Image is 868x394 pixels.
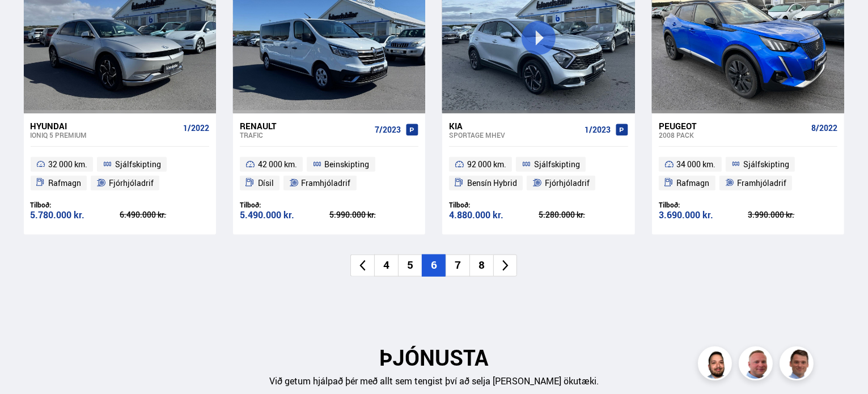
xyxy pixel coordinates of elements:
div: 6.490.000 kr. [120,211,209,219]
span: 1/2022 [183,124,209,133]
li: 5 [398,255,422,277]
div: Sportage MHEV [449,131,579,139]
span: 42 000 km. [258,158,297,171]
span: Fjórhjóladrif [109,176,154,190]
a: Kia Sportage MHEV 1/2023 92 000 km. Sjálfskipting Bensín Hybrid Fjórhjóladrif Tilboð: 4.880.000 k... [442,113,634,235]
span: 92 000 km. [467,158,506,171]
img: nhp88E3Fdnt1Opn2.png [700,348,734,382]
span: 8/2022 [811,124,837,133]
div: Peugeot [659,121,807,131]
div: Renault [240,121,370,131]
a: Hyundai IONIQ 5 PREMIUM 1/2022 32 000 km. Sjálfskipting Rafmagn Fjórhjóladrif Tilboð: 5.780.000 k... [24,113,216,235]
a: Peugeot 2008 PACK 8/2022 34 000 km. Sjálfskipting Rafmagn Framhjóladrif Tilboð: 3.690.000 kr. 3.9... [652,113,844,235]
div: Trafic [240,131,370,139]
div: Kia [449,121,579,131]
span: Beinskipting [325,158,370,171]
img: FbJEzSuNWCJXmdc-.webp [781,348,815,382]
span: 7/2023 [375,125,401,134]
div: 4.880.000 kr. [449,210,539,220]
span: 32 000 km. [48,158,87,171]
li: 7 [446,255,469,277]
span: Dísil [258,176,274,190]
img: siFngHWaQ9KaOqBr.png [740,348,774,382]
div: 5.780.000 kr. [31,210,120,220]
div: 5.280.000 kr. [539,211,628,219]
div: 5.490.000 kr. [240,210,329,220]
span: Sjálfskipting [743,158,789,171]
span: Bensín Hybrid [467,176,517,190]
div: Tilboð: [31,201,120,209]
span: Sjálfskipting [115,158,161,171]
li: 8 [469,255,493,277]
li: 4 [374,255,398,277]
span: 34 000 km. [677,158,716,171]
h2: ÞJÓNUSTA [24,345,845,370]
button: Opna LiveChat spjallviðmót [9,5,43,39]
span: Sjálfskipting [534,158,580,171]
div: Tilboð: [659,201,748,209]
span: Fjórhjóladrif [545,176,590,190]
div: Hyundai [31,121,179,131]
div: 2008 PACK [659,131,807,139]
div: 3.990.000 kr. [748,211,837,219]
a: Renault Trafic 7/2023 42 000 km. Beinskipting Dísil Framhjóladrif Tilboð: 5.490.000 kr. 5.990.000... [233,113,425,235]
div: Tilboð: [240,201,329,209]
div: 5.990.000 kr. [329,211,419,219]
span: 1/2023 [585,125,611,134]
div: Tilboð: [449,201,539,209]
span: Rafmagn [677,176,710,190]
p: Við getum hjálpað þér með allt sem tengist því að selja [PERSON_NAME] ökutæki. [24,375,845,388]
span: Framhjóladrif [302,176,351,190]
span: Rafmagn [48,176,81,190]
span: Framhjóladrif [737,176,786,190]
li: 6 [422,255,446,277]
div: IONIQ 5 PREMIUM [31,131,179,139]
div: 3.690.000 kr. [659,210,748,220]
